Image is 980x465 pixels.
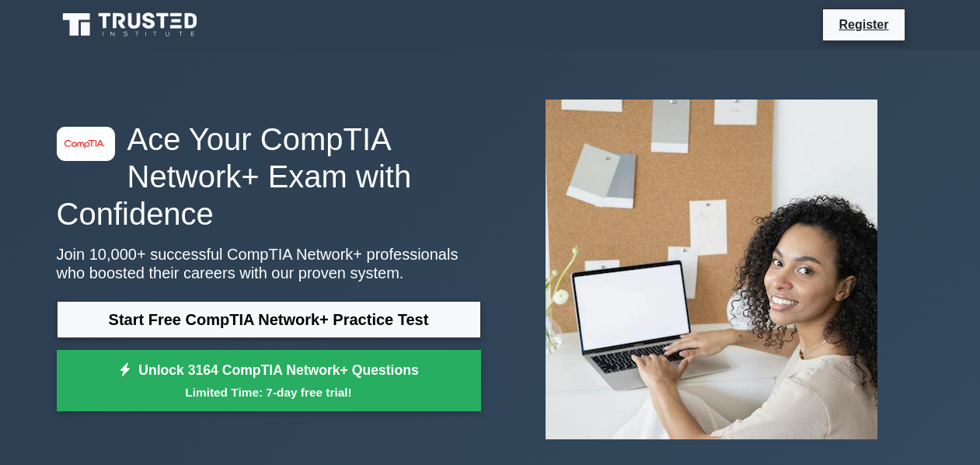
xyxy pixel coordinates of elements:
[76,383,462,401] small: Limited Time: 7-day free trial!
[829,15,898,34] a: Register
[57,301,481,338] a: Start Free CompTIA Network+ Practice Test
[57,245,481,282] p: Join 10,000+ successful CompTIA Network+ professionals who boosted their careers with our proven ...
[57,121,481,232] h1: Ace Your CompTIA Network+ Exam with Confidence
[57,350,481,412] a: Unlock 3164 CompTIA Network+ QuestionsLimited Time: 7-day free trial!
